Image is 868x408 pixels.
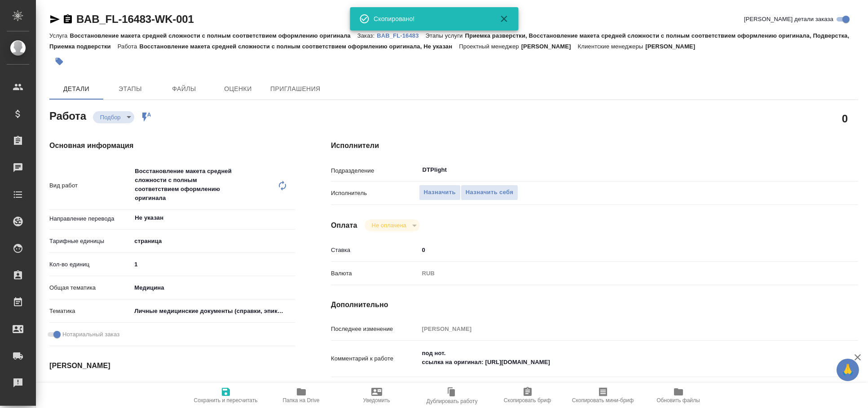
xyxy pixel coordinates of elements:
p: Заказ: [357,32,377,39]
span: Уведомить [363,397,390,404]
button: Уведомить [339,383,414,408]
h4: Оплата [331,220,357,231]
button: Скопировать ссылку [62,14,73,25]
textarea: под нот. ссылка на оригинал: [URL][DOMAIN_NAME] [419,346,815,370]
span: Назначить [424,187,456,198]
p: BAB_FL-16483 [377,32,425,39]
div: страница [131,234,295,249]
p: Комментарий к работе [331,354,419,363]
span: Файлы [163,83,206,95]
button: Дублировать работу [414,383,490,408]
a: BAB_FL-16483-WK-001 [76,13,194,25]
p: Ставка [331,246,419,255]
div: RUB [419,266,815,281]
p: Тарифные единицы [49,237,131,246]
p: Последнее изменение [331,325,419,334]
button: Закрыть [493,13,515,24]
h4: Дополнительно [331,299,858,310]
p: Работа [118,43,140,50]
textarea: /Clients/FL_BAB/Orders/BAB_FL-16483/DTP/BAB_FL-16483-WK-001 [419,382,815,397]
p: Тематика [49,307,131,316]
p: Клиентские менеджеры [578,43,646,50]
button: Скопировать бриф [490,383,565,408]
button: Подбор [97,113,123,121]
p: Восстановление макета средней сложности с полным соответствием оформлению оригинала [70,32,357,39]
p: Восстановление макета средней сложности с полным соответствием оформлению оригинала, Не указан [139,43,459,50]
span: Скопировать бриф [504,397,551,404]
p: Направление перевода [49,214,131,223]
span: Приглашения [270,83,321,95]
h4: [PERSON_NAME] [49,360,295,371]
button: Скопировать ссылку для ЯМессенджера [49,14,60,25]
input: ✎ Введи что-нибудь [131,258,295,271]
h4: Основная информация [49,140,295,151]
button: Open [809,169,811,171]
p: Услуга [49,32,70,39]
span: Этапы [109,83,152,95]
p: Подразделение [331,166,419,175]
button: Обновить файлы [641,383,716,408]
button: Назначить себя [461,185,518,200]
button: Open [290,217,292,219]
h4: Исполнители [331,140,858,151]
span: 🙏 [840,360,855,379]
button: Папка на Drive [264,383,339,408]
button: Сохранить и пересчитать [188,383,264,408]
div: Личные медицинские документы (справки, эпикризы) [131,304,295,319]
input: Пустое поле [419,322,815,335]
p: [PERSON_NAME] [645,43,702,50]
p: Валюта [331,269,419,278]
div: Подбор [365,219,420,231]
span: Назначить себя [466,187,513,198]
div: Медицина [131,280,295,295]
span: Сохранить и пересчитать [194,397,258,404]
span: Обновить файлы [657,397,700,404]
p: Исполнитель [331,189,419,198]
a: BAB_FL-16483 [377,31,425,39]
button: Добавить тэг [49,52,69,71]
p: Вид работ [49,181,131,190]
input: ✎ Введи что-нибудь [419,243,815,256]
p: Проектный менеджер [459,43,521,50]
div: Скопировано! [374,14,486,23]
button: Назначить [419,185,461,200]
button: 🙏 [837,359,859,381]
p: Кол-во единиц [49,260,131,269]
span: Дублировать работу [427,398,478,404]
div: Подбор [93,111,134,123]
span: Скопировать мини-бриф [572,397,634,404]
span: Папка на Drive [283,397,320,404]
h2: Работа [49,107,86,123]
p: Общая тематика [49,283,131,292]
span: [PERSON_NAME] детали заказа [744,15,833,24]
p: Этапы услуги [426,32,465,39]
span: Детали [55,83,98,95]
h2: 0 [842,111,848,126]
button: Не оплачена [369,221,409,229]
button: Скопировать мини-бриф [565,383,641,408]
span: Оценки [216,83,260,95]
span: Нотариальный заказ [62,330,119,339]
p: [PERSON_NAME] [521,43,578,50]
